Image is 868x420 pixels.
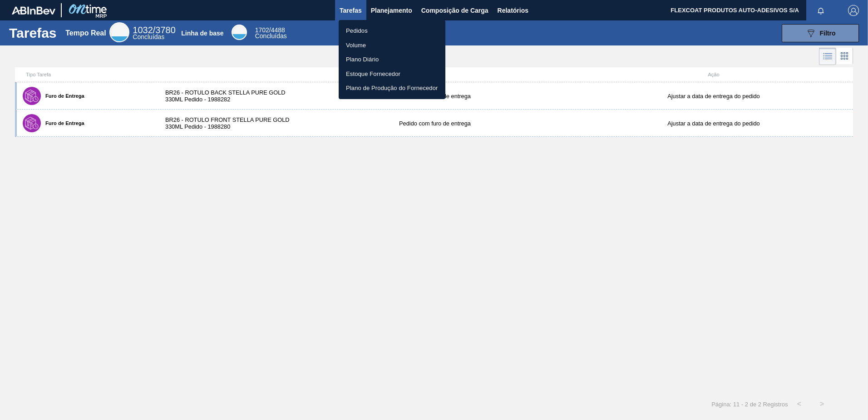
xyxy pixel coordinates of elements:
a: Plano de Produção do Fornecedor [339,81,445,95]
a: Plano Diário [339,52,445,67]
a: Volume [339,38,445,53]
a: Estoque Fornecedor [339,67,445,81]
a: Pedidos [339,24,445,38]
